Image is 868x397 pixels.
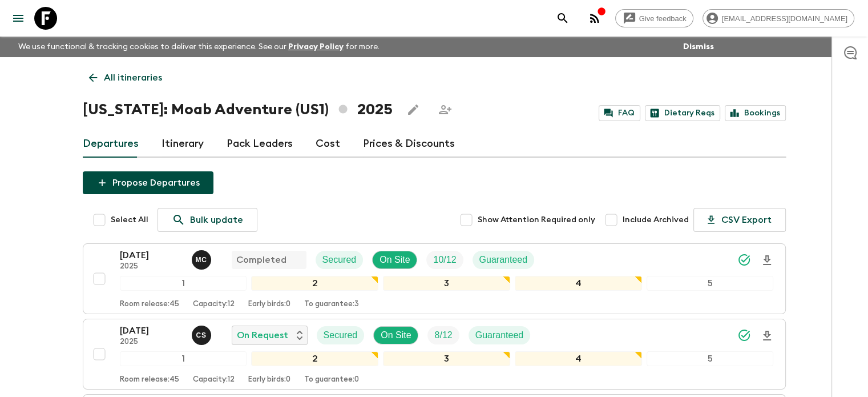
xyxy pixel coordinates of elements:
div: 4 [515,351,642,366]
p: Early birds: 0 [248,375,290,384]
p: Room release: 45 [120,375,179,384]
button: [DATE]2025Megan ChinworthCompletedSecuredOn SiteTrip FillGuaranteed12345Room release:45Capacity:1... [83,243,786,314]
button: CSV Export [693,208,786,232]
a: Dietary Reqs [645,105,720,121]
div: 2 [251,351,378,366]
p: [DATE] [120,324,183,338]
div: [EMAIL_ADDRESS][DOMAIN_NAME] [703,9,854,27]
p: Room release: 45 [120,300,179,309]
p: To guarantee: 0 [304,375,359,384]
div: 1 [120,276,247,291]
a: Itinerary [162,130,204,158]
a: Cost [316,130,340,158]
a: Bulk update [158,208,257,232]
a: Privacy Policy [288,43,344,51]
p: 8 / 12 [434,328,452,342]
span: Include Archived [623,214,689,226]
button: [DATE]2025Charlie SantiagoOn RequestSecuredOn SiteTrip FillGuaranteed12345Room release:45Capacity... [83,319,786,390]
div: 5 [647,351,774,366]
p: Guaranteed [479,253,528,267]
p: [DATE] [120,248,183,262]
span: Give feedback [633,14,693,23]
span: [EMAIL_ADDRESS][DOMAIN_NAME] [716,14,854,23]
p: To guarantee: 3 [304,300,359,309]
span: Select All [111,214,148,226]
h1: [US_STATE]: Moab Adventure (US1) 2025 [83,98,393,121]
a: Bookings [725,105,786,121]
p: Bulk update [190,213,243,227]
a: Departures [83,130,139,158]
button: Edit this itinerary [402,98,425,121]
button: CS [192,326,213,345]
div: 3 [383,351,510,366]
span: Show Attention Required only [478,214,595,226]
div: Trip Fill [427,326,459,344]
p: Secured [324,328,358,342]
button: search adventures [551,7,574,30]
p: 2025 [120,262,183,271]
div: Secured [316,251,364,269]
span: Share this itinerary [434,98,457,121]
div: On Site [373,326,418,344]
div: 1 [120,351,247,366]
p: Completed [236,253,286,267]
svg: Download Onboarding [760,329,774,343]
div: 2 [251,276,378,291]
a: All itineraries [83,66,168,89]
svg: Synced Successfully [737,328,751,342]
p: Guaranteed [475,328,524,342]
p: 2025 [120,338,183,347]
p: Capacity: 12 [193,375,235,384]
p: 10 / 12 [433,253,456,267]
p: All itineraries [104,71,162,85]
p: Capacity: 12 [193,300,235,309]
div: Secured [317,326,365,344]
p: On Site [381,328,411,342]
div: On Site [372,251,417,269]
button: menu [7,7,30,30]
div: Trip Fill [426,251,463,269]
a: Prices & Discounts [363,130,455,158]
p: We use functional & tracking cookies to deliver this experience. See our for more. [14,37,384,57]
svg: Download Onboarding [760,254,774,267]
button: Propose Departures [83,171,213,194]
span: Charlie Santiago [192,329,213,338]
p: Early birds: 0 [248,300,290,309]
p: On Request [237,328,288,342]
p: Secured [322,253,357,267]
span: Megan Chinworth [192,254,213,263]
a: Pack Leaders [227,130,293,158]
button: Dismiss [680,39,717,55]
p: C S [196,331,207,340]
div: 4 [515,276,642,291]
div: 3 [383,276,510,291]
p: On Site [380,253,410,267]
a: Give feedback [615,9,693,27]
svg: Synced Successfully [737,253,751,267]
div: 5 [647,276,774,291]
a: FAQ [599,105,640,121]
